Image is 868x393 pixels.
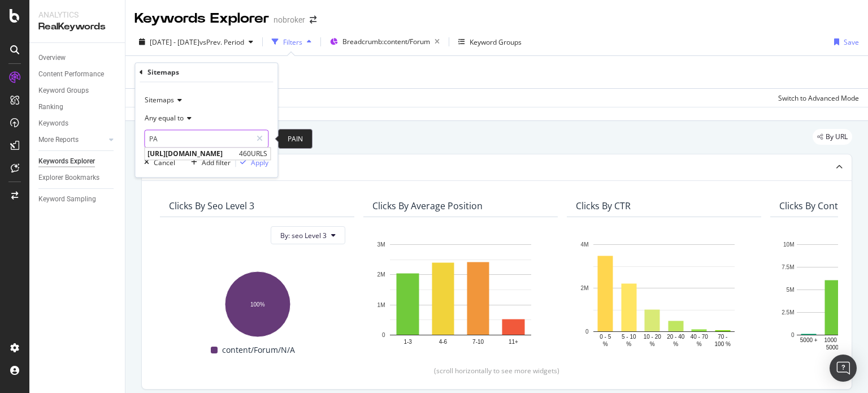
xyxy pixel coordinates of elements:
a: Keywords Explorer [38,156,117,167]
text: 7-10 [472,339,484,345]
div: PAIN [278,129,313,149]
div: Keywords [38,118,68,129]
text: % [697,341,702,347]
text: 40 - 70 [691,334,709,340]
button: Filters [267,33,316,51]
svg: A chart. [169,266,345,339]
a: Overview [38,52,117,64]
text: 10M [783,241,794,248]
div: Sitemaps [147,67,179,77]
span: [URL][DOMAIN_NAME] [147,149,236,159]
text: 20 - 40 [667,334,685,340]
text: 1-3 [403,339,412,345]
div: Switch to Advanced Mode [778,93,859,103]
a: More Reports [38,134,106,146]
div: Apply [251,158,268,167]
div: Save [844,37,859,47]
div: RealKeywords [38,20,116,33]
div: Keyword Groups [470,37,522,47]
text: 3M [377,241,385,248]
span: [DATE] - [DATE] [150,37,199,47]
text: % [626,341,631,347]
text: 70 - [718,334,727,340]
div: Keyword Sampling [38,193,96,205]
div: Filters [283,37,302,47]
text: 2.5M [782,309,794,316]
div: Overview [38,52,66,64]
button: Add filter [186,157,231,169]
span: content/Forum/N/A [222,343,295,357]
a: Keyword Groups [38,85,117,97]
a: Keywords [38,118,117,129]
span: Sitemaps [145,96,174,105]
text: 2M [581,285,589,291]
div: Cancel [154,158,175,167]
text: 1M [377,302,385,308]
text: 7.5M [782,264,794,270]
span: vs Prev. Period [199,37,244,47]
text: 1000 - [824,337,840,343]
button: Switch to Advanced Mode [774,89,859,107]
text: 5000 + [800,337,818,343]
text: 0 [382,332,385,338]
text: 11+ [509,339,518,345]
div: Clicks By CTR [576,200,631,211]
text: 4-6 [439,339,448,345]
a: Ranking [38,101,117,113]
div: Ranking [38,101,63,113]
div: Explorer Bookmarks [38,172,99,184]
text: 5M [787,287,795,293]
svg: A chart. [372,239,549,352]
div: Keyword Groups [38,85,89,97]
button: Save [830,33,859,51]
text: % [673,341,678,347]
div: arrow-right-arrow-left [310,16,316,24]
div: Keywords Explorer [134,9,269,28]
div: nobroker [274,14,305,25]
div: Clicks By seo Level 3 [169,200,254,211]
text: 100 % [715,341,731,347]
button: Apply [236,157,268,169]
button: Cancel [140,157,175,169]
text: 0 [585,329,589,335]
text: 5000 [826,344,839,351]
button: Keyword Groups [454,33,526,51]
text: 0 [791,332,795,338]
button: By: seo Level 3 [271,226,345,244]
text: % [603,341,608,347]
div: (scroll horizontally to see more widgets) [155,366,838,375]
button: Breadcrumb:content/Forum [325,33,444,51]
a: Keyword Sampling [38,193,117,205]
div: Analytics [38,9,116,20]
span: Breadcrumb: content/Forum [342,37,430,46]
div: Add filter [202,158,231,167]
button: [DATE] - [DATE]vsPrev. Period [134,33,258,51]
text: 2M [377,272,385,278]
text: 10 - 20 [644,334,662,340]
div: Keywords Explorer [38,156,95,167]
span: By: seo Level 3 [280,231,327,240]
text: 5 - 10 [622,334,636,340]
div: Content Performance [38,68,104,80]
span: By URL [826,133,848,140]
svg: A chart. [576,239,752,348]
div: Clicks By Average Position [372,200,483,211]
span: Any equal to [145,114,184,123]
text: 100% [250,301,265,308]
div: More Reports [38,134,79,146]
a: Content Performance [38,68,117,80]
div: legacy label [813,129,852,145]
text: 4M [581,241,589,248]
text: 0 - 5 [600,334,611,340]
div: Open Intercom Messenger [830,355,857,382]
text: % [650,341,655,347]
span: 460 URLS [239,149,267,159]
a: Explorer Bookmarks [38,172,117,184]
